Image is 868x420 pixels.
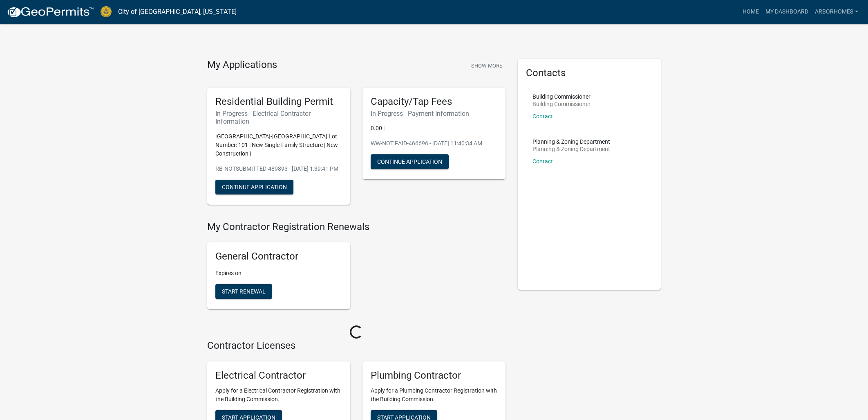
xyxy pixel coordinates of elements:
button: Start Renewal [215,284,272,299]
a: My Dashboard [762,4,812,20]
p: Building Commissioner [532,94,591,99]
h5: Residential Building Permit [215,96,342,108]
p: Building Commissioner [532,101,591,107]
h5: Capacity/Tap Fees [371,96,497,108]
h5: Electrical Contractor [215,370,342,382]
p: Apply for a Electrical Contractor Registration with the Building Commission. [215,386,342,404]
button: Continue Application [371,154,449,169]
p: Apply for a Plumbing Contractor Registration with the Building Commission. [371,386,497,404]
wm-registration-list-section: My Contractor Registration Renewals [207,221,506,316]
h4: Contractor Licenses [207,340,506,352]
p: [GEOGRAPHIC_DATA]-[GEOGRAPHIC_DATA] Lot Number: 101 | New Single-Family Structure | New Construct... [215,132,342,158]
a: Home [739,4,762,20]
p: Planning & Zoning Department [532,139,610,145]
h6: In Progress - Payment Information [371,110,497,117]
button: Continue Application [215,180,293,194]
button: Show More [468,59,506,72]
p: WW-NOT PAID-466696 - [DATE] 11:40:34 AM [371,139,497,148]
p: 0.00 | [371,124,497,133]
a: Contact [532,113,553,120]
span: Start Renewal [222,288,266,295]
img: City of Jeffersonville, Indiana [101,6,112,17]
h5: Plumbing Contractor [371,370,497,382]
p: RB-NOTSUBMITTED-489893 - [DATE] 1:39:41 PM [215,165,342,173]
p: Planning & Zoning Department [532,146,610,152]
h4: My Contractor Registration Renewals [207,221,506,233]
a: ArborHomes [812,4,861,20]
h4: My Applications [207,59,277,71]
h6: In Progress - Electrical Contractor Information [215,110,342,125]
h5: General Contractor [215,251,342,262]
a: Contact [532,158,553,165]
a: City of [GEOGRAPHIC_DATA], [US_STATE] [118,5,237,19]
p: Expires on [215,269,342,278]
h5: Contacts [526,67,653,79]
